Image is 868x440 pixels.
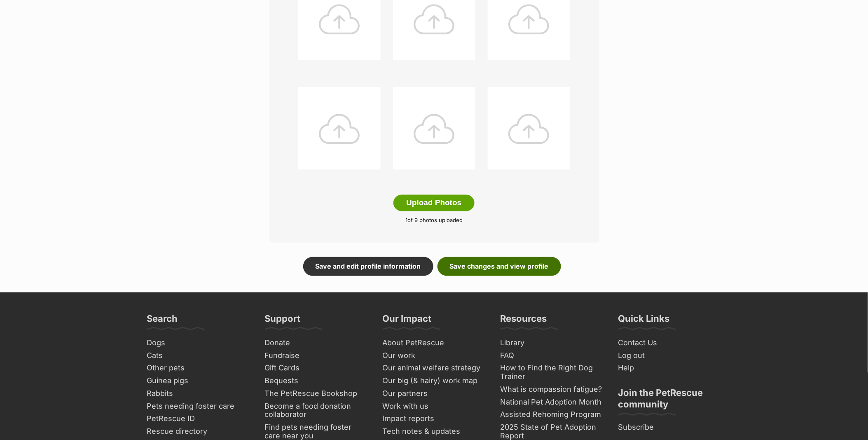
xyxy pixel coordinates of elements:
[615,421,725,434] a: Subscribe
[501,313,547,330] h3: Resources
[379,426,489,438] a: Tech notes & updates
[438,257,561,276] a: Save changes and view profile
[147,313,178,330] h3: Search
[144,413,253,426] a: PetRescue ID
[379,400,489,413] a: Work with us
[265,313,301,330] h3: Support
[262,350,371,363] a: Fundraise
[144,337,253,350] a: Dogs
[383,313,432,330] h3: Our Impact
[379,413,489,426] a: Impact reports
[393,195,474,211] button: Upload Photos
[144,426,253,438] a: Rescue directory
[144,362,253,375] a: Other pets
[497,384,607,396] a: What is compassion fatigue?
[379,375,489,388] a: Our big (& hairy) work map
[144,375,253,388] a: Guinea pigs
[262,362,371,375] a: Gift Cards
[618,387,721,415] h3: Join the PetRescue community
[497,396,607,409] a: National Pet Adoption Month
[379,350,489,363] a: Our work
[262,388,371,400] a: The PetRescue Bookshop
[379,337,489,350] a: About PetRescue
[615,350,725,363] a: Log out
[405,217,407,224] span: 1
[497,350,607,363] a: FAQ
[379,362,489,375] a: Our animal welfare strategy
[497,337,607,350] a: Library
[262,375,371,388] a: Bequests
[497,362,607,383] a: How to Find the Right Dog Trainer
[144,400,253,413] a: Pets needing foster care
[303,257,433,276] a: Save and edit profile information
[144,388,253,400] a: Rabbits
[379,388,489,400] a: Our partners
[262,337,371,350] a: Donate
[615,362,725,375] a: Help
[497,409,607,421] a: Assisted Rehoming Program
[618,313,670,330] h3: Quick Links
[282,217,587,225] p: of 9 photos uploaded
[144,350,253,363] a: Cats
[262,400,371,421] a: Become a food donation collaborator
[615,337,725,350] a: Contact Us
